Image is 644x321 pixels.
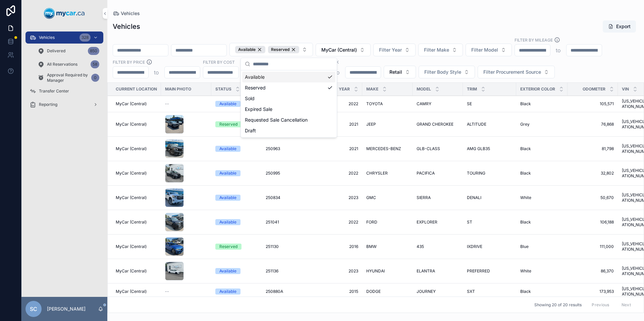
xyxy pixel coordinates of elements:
span: Black [520,101,531,107]
span: 2022 [316,219,358,225]
span: DENALI [467,195,481,200]
a: 2016 [316,244,358,249]
a: TOYOTA [366,101,409,107]
span: 2022 [316,101,358,107]
span: SXT [467,289,475,294]
span: Vehicles [121,10,140,17]
span: 250880A [266,289,283,294]
div: 328 [79,34,91,42]
span: Current Location [116,86,157,92]
span: Filter Body Style [424,69,461,75]
a: Vehicles328 [25,31,103,44]
div: Available [242,72,335,82]
a: 32,802 [572,171,614,176]
a: MyCar (Central) [116,289,157,294]
div: Available [219,195,236,201]
a: ALTITUDE [467,122,512,127]
h1: Vehicles [113,22,140,31]
span: Black [520,171,531,176]
a: Transfer Center [25,85,103,97]
a: JEEP [366,122,409,127]
span: 2023 [316,268,358,274]
button: Select Button [478,66,555,78]
button: Select Button [229,43,313,56]
span: Trim [467,86,477,92]
a: 251130 [266,244,308,249]
p: to [335,68,340,76]
a: MyCar (Central) [116,101,157,107]
a: FORD [366,219,409,225]
span: Delivered [47,48,65,54]
a: 111,000 [572,244,614,249]
span: 251130 [266,244,279,249]
span: Showing 20 of 20 results [534,302,582,308]
span: AMG GLB35 [467,146,490,151]
a: 50,670 [572,195,614,200]
button: Export [603,20,636,33]
span: Filter Procurement Source [483,69,541,75]
a: IXDRIVE [467,244,512,249]
a: -- [165,289,207,294]
span: 76,868 [572,122,614,127]
div: Available [219,101,236,107]
span: Vehicles [39,35,55,40]
span: 105,571 [572,101,614,107]
span: 250834 [266,195,280,200]
span: 250995 [266,171,280,176]
div: Reserved [268,46,299,53]
label: FILTER BY PRICE [113,59,145,65]
span: Filter Year [379,47,402,53]
span: Odometer [583,86,605,92]
a: Reporting [25,99,103,111]
span: ALTITUDE [467,122,486,127]
span: 2022 [316,171,358,176]
div: 0 [91,74,99,82]
a: 86,370 [572,268,614,274]
a: 251136 [266,268,308,274]
span: 251136 [266,268,278,274]
a: SXT [467,289,512,294]
span: Main Photo [165,86,191,92]
span: GMC [366,195,376,200]
div: Expired Sale [242,104,335,115]
a: Available [215,195,258,201]
span: All Reservations [47,62,77,67]
a: MyCar (Central) [116,219,157,225]
span: MyCar (Central) [116,268,147,274]
span: TOYOTA [366,101,383,107]
span: GRAND CHEROKEE [417,122,453,127]
span: JEEP [366,122,376,127]
button: Unselect RESERVED [268,46,299,53]
img: App logo [44,8,85,19]
a: ELANTRA [417,268,459,274]
a: Available [215,268,258,274]
span: GLB-CLASS [417,146,440,151]
a: Available [215,101,258,107]
a: -- [165,101,207,107]
a: 2021 [316,146,358,151]
a: GLB-CLASS [417,146,459,151]
button: Select Button [418,44,463,56]
a: MyCar (Central) [116,171,157,176]
span: MyCar (Central) [116,146,147,151]
div: 850 [88,47,99,55]
a: DENALI [467,195,512,200]
div: Reserved [219,244,237,250]
a: 2021 [316,122,358,127]
div: Reserved [242,82,335,93]
span: FORD [366,219,377,225]
span: MyCar (Central) [116,219,147,225]
a: Black [520,289,563,294]
div: Draft [242,125,335,136]
a: Blue [520,244,563,249]
a: JOURNEY [417,289,459,294]
a: Black [520,171,563,176]
div: Sold [242,93,335,104]
a: Black [520,101,563,107]
button: Select Button [466,44,512,56]
span: 2015 [316,289,358,294]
